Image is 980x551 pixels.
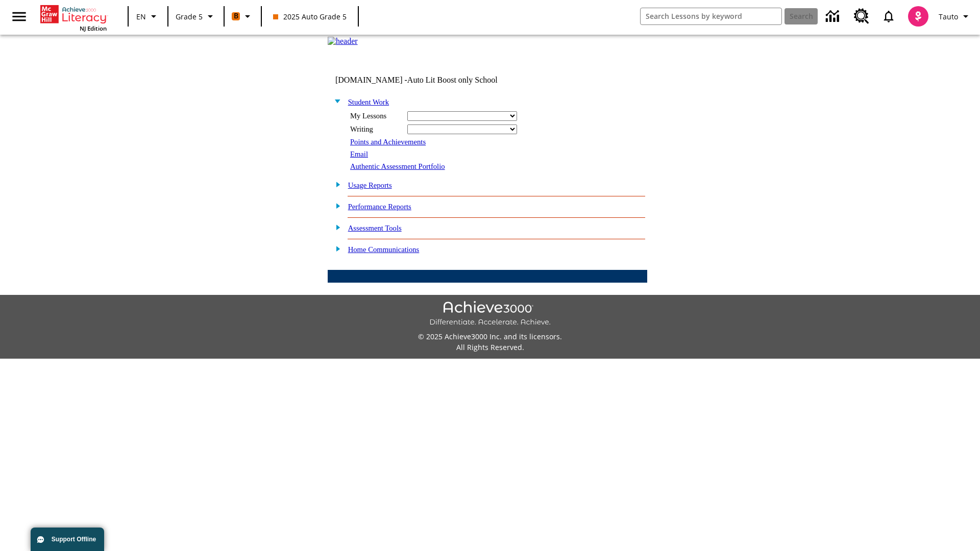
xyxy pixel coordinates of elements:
button: Language: EN, Select a language [132,7,164,26]
img: plus.gif [330,222,341,232]
img: plus.gif [330,244,341,253]
nobr: Auto Lit Boost only School [407,76,498,84]
span: NJ Edition [80,24,107,32]
a: Home Communications [348,245,420,254]
div: Home [40,3,107,32]
button: Support Offline [31,528,104,551]
a: Email [350,150,368,158]
button: Select a new avatar [902,3,935,30]
img: minus.gif [330,96,341,106]
button: Grade: Grade 5, Select a grade [171,7,220,26]
button: Profile/Settings [935,7,976,26]
span: 2025 Auto Grade 5 [273,11,347,22]
a: Assessment Tools [348,224,402,232]
span: Support Offline [52,536,96,543]
a: Data Center [820,3,848,31]
img: header [328,37,358,46]
a: Resource Center, Will open in new tab [848,3,875,30]
button: Boost Class color is orange. Change class color [228,7,258,26]
img: plus.gif [330,180,341,189]
img: avatar image [908,6,928,27]
button: Open side menu [4,2,34,32]
span: EN [136,11,146,22]
a: Authentic Assessment Portfolio [350,162,445,170]
img: plus.gif [330,201,341,210]
a: Performance Reports [348,203,411,211]
span: Tauto [939,11,958,22]
a: Student Work [348,98,389,106]
div: Writing [350,125,401,134]
span: B [234,10,238,22]
a: Usage Reports [348,181,392,189]
input: search field [641,8,781,24]
td: [DOMAIN_NAME] - [335,76,523,85]
a: Points and Achievements [350,138,426,146]
span: Grade 5 [176,11,203,22]
a: Notifications [875,3,902,30]
img: Achieve3000 Differentiate Accelerate Achieve [429,301,551,327]
div: My Lessons [350,112,401,120]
